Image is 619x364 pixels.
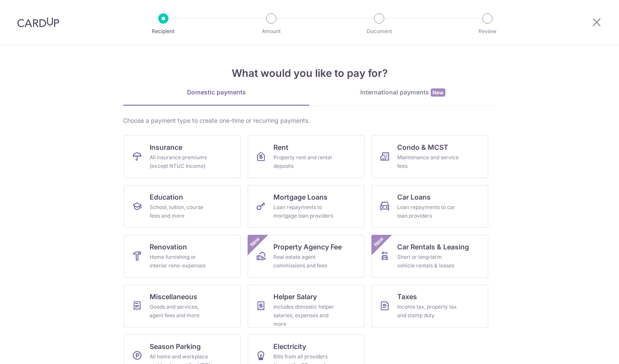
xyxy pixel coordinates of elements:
span: Rent [273,142,288,152]
span: New [372,235,386,249]
span: Condo & MCST [397,142,448,152]
span: New [431,88,445,97]
h4: What would you like to pay for? [123,66,496,81]
span: Helper Salary [273,291,317,302]
div: Maintenance and service fees [397,153,459,170]
div: Choose a payment type to create one-time or recurring payments. [123,116,496,125]
div: International payments [309,88,496,97]
span: New [248,235,262,249]
a: InsuranceAll insurance premiums (except NTUC Income) [124,135,241,178]
span: Education [150,192,183,202]
span: Season Parking [150,341,201,352]
a: Car LoansLoan repayments to car loan providers [371,185,488,228]
a: Property Agency FeeReal estate agent commissions and feesNew [248,235,365,278]
a: MiscellaneousGoods and services, agent fees and more [124,285,241,328]
a: Helper SalaryIncludes domestic helper salaries, expenses and more [248,285,365,328]
div: Home furnishing or interior reno-expenses [150,253,211,270]
div: Real estate agent commissions and fees [273,253,335,270]
div: All insurance premiums (except NTUC Income) [150,153,211,170]
div: Domestic payments [123,88,309,97]
span: Car Loans [397,192,431,202]
span: Property Agency Fee [273,242,342,252]
p: Amount [239,27,303,36]
a: RenovationHome furnishing or interior reno-expenses [124,235,241,278]
p: Recipient [132,27,195,36]
div: School, tuition, course fees and more [150,203,211,220]
span: Insurance [150,142,182,152]
span: Taxes [397,291,417,302]
p: Document [347,27,411,36]
div: Loan repayments to mortgage loan providers [273,203,335,220]
div: Includes domestic helper salaries, expenses and more [273,303,335,328]
a: Car Rentals & LeasingShort or long‑term vehicle rentals & leasesNew [371,235,488,278]
div: Short or long‑term vehicle rentals & leases [397,253,459,270]
div: Loan repayments to car loan providers [397,203,459,220]
p: Review [456,27,519,36]
div: Goods and services, agent fees and more [150,303,211,320]
span: Miscellaneous [150,291,197,302]
img: CardUp [17,17,59,27]
span: Electricity [273,341,306,352]
a: Condo & MCSTMaintenance and service fees [371,135,488,178]
span: Car Rentals & Leasing [397,242,469,252]
a: Mortgage LoansLoan repayments to mortgage loan providers [248,185,365,228]
span: Renovation [150,242,187,252]
a: EducationSchool, tuition, course fees and more [124,185,241,228]
div: Income tax, property tax and stamp duty [397,303,459,320]
a: RentProperty rent and rental deposits [248,135,365,178]
span: Mortgage Loans [273,192,328,202]
a: TaxesIncome tax, property tax and stamp duty [371,285,488,328]
div: Property rent and rental deposits [273,153,335,170]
